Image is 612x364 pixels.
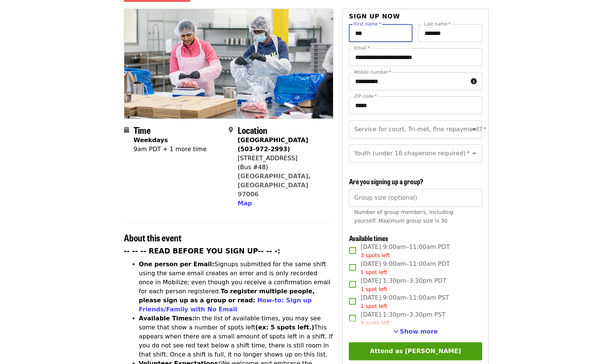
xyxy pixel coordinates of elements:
span: About this event [124,231,182,244]
label: First name [354,22,381,26]
div: (Bus #48) [238,163,327,172]
i: map-marker-alt icon [229,126,233,133]
div: [STREET_ADDRESS] [238,154,327,163]
i: circle-info icon [471,78,477,85]
span: Map [238,200,252,207]
span: 1 spot left [360,286,387,292]
i: calendar icon [124,126,129,133]
span: 1 spot left [360,269,387,275]
span: 3 spots left [360,252,390,258]
button: See more timeslots [393,327,438,336]
img: Oct/Nov/Dec - Beaverton: Repack/Sort (age 10+) organized by Oregon Food Bank [124,9,333,118]
span: [DATE] 1:30pm–3:30pm PDT [360,276,446,293]
button: Open [469,124,479,135]
label: Email [354,46,370,50]
a: How-to: Sign up Friends/Family with No Email [139,297,312,313]
button: Open [469,148,479,159]
label: Last name [424,22,450,26]
button: Map [238,199,252,208]
div: 9am PDT + 1 more time [134,145,207,154]
strong: One person per Email: [139,261,215,268]
span: 9 spots left [360,320,390,326]
a: [GEOGRAPHIC_DATA], [GEOGRAPHIC_DATA] 97006 [238,173,311,198]
span: [DATE] 1:30pm–3:30pm PST [360,310,445,327]
span: 1 spot left [360,303,387,309]
input: Email [349,48,482,66]
span: Are you signing up a group? [349,176,423,186]
span: Show more [400,328,438,335]
input: ZIP code [349,96,482,114]
li: Signups submitted for the same shift using the same email creates an error and is only recorded o... [139,260,334,314]
strong: [GEOGRAPHIC_DATA] (503-972-2993) [238,136,308,153]
span: [DATE] 9:00am–11:00am PDT [360,259,450,276]
span: Number of group members, including yourself. Maximum group size is 30 [354,209,453,224]
li: In the list of available times, you may see some that show a number of spots left This appears wh... [139,314,334,359]
strong: To register multiple people, please sign up as a group or read: [139,288,315,304]
input: [object Object] [349,189,482,207]
strong: -- -- -- READ BEFORE YOU SIGN UP-- -- -: [124,247,281,255]
span: Location [238,123,267,136]
span: Time [134,123,151,136]
span: Sign up now [349,13,400,20]
span: [DATE] 9:00am–11:00am PDT [360,243,450,259]
span: Available times [349,233,388,243]
span: [DATE] 9:00am–11:00am PST [360,293,449,310]
button: Attend as [PERSON_NAME] [349,342,482,360]
strong: Available Times: [139,315,195,322]
label: Mobile number [354,70,391,74]
input: Mobile number [349,72,467,90]
label: ZIP code [354,94,377,99]
input: Last name [418,24,482,42]
input: First name [349,24,412,42]
strong: (ex: 5 spots left.) [255,324,314,331]
strong: Weekdays [134,136,168,144]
